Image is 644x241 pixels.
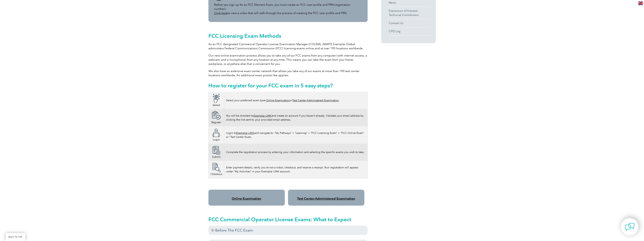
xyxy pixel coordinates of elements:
[293,99,339,102] a: Test Center-Administered Examination
[387,19,430,27] a: Contact Us
[208,126,224,144] td: Login
[232,197,261,200] a: Online Examination
[224,109,367,126] td: You will be directed to and create an account if you haven’t already. Validate your email address...
[208,109,224,126] td: Register
[214,3,362,15] p: Before you sign up for an FCC Element Exam, you must create an FCC user profile and FRN (registra...
[224,144,367,161] td: Complete the registration process by entering your information and selecting the specific exams y...
[208,226,368,235] h3: Before The FCC Exam
[208,33,368,39] h2: FCC Licensing Exam Methods
[387,7,430,19] a: Expression of Interest:Technical Contributors
[208,42,368,50] p: As an FCC designated Commercial Operator License Examination Manager (COLEM), iNARTE Exemplar Glo...
[236,131,254,135] a: Exemplar LINK
[224,92,367,109] td: Select your preferred exam type: or .
[208,82,368,89] h2: How to register for your FCC exam in 5 easy steps?
[625,222,634,232] img: contact-chat.png
[224,126,367,144] td: Login to and navigate to: “My Pathways” > “Learning” > “FCC Licensing Exam” > “FCC Online Exam” o...
[6,233,25,241] a: BACK TO TOP
[254,114,272,117] a: Exemplar LINK
[208,69,368,77] p: We also have an extensive exam center network that allows you take any of our exams at more than ...
[638,2,643,5] img: en
[208,144,224,161] td: Submit
[387,27,430,35] a: CPD Log
[208,216,368,222] h2: FCC Commercial Operator License Exams: What to Expect
[208,92,224,109] td: Select
[208,53,368,66] p: Our new online examination process allows you to take any of our FCC exams from any computer (wit...
[297,197,355,200] a: Test Center-Administered Examination
[266,99,290,102] a: Online Examination
[224,161,367,178] td: Enter payment details, verify you’re not a robot, checkout, and receive a receipt. Your registrat...
[208,161,224,178] td: Checkout
[214,11,228,15] a: Click here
